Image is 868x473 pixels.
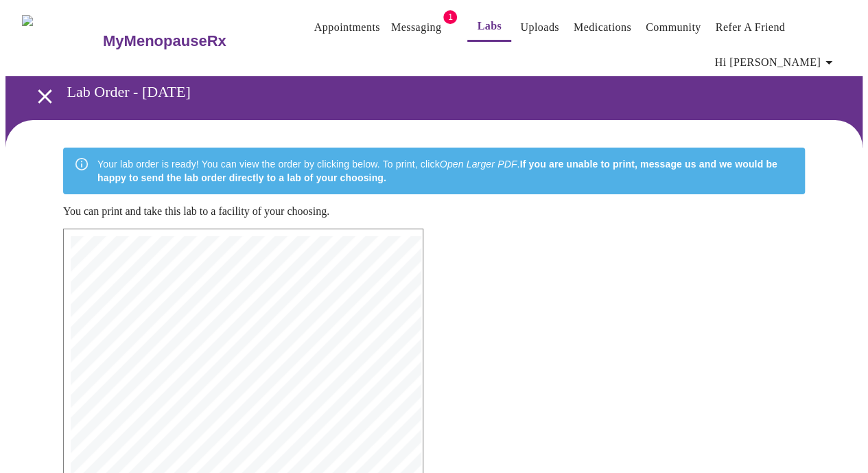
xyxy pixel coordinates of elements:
a: Refer a Friend [716,18,786,37]
h3: Lab Order - [DATE] [67,83,792,101]
a: Messaging [391,18,441,37]
button: Refer a Friend [710,14,791,41]
div: Your lab order is ready! You can view the order by clicking below. To print, click . [97,152,794,190]
span: 4. [88,221,93,227]
button: Labs [467,12,511,42]
p: You can print and take this lab to a facility of your choosing. [63,205,805,218]
a: Labs [477,16,502,36]
span: 1 [443,10,457,24]
span: Hi [PERSON_NAME] [715,53,837,72]
span: Patient Signature: _________________________________________ Date: ___________________________ [74,246,329,253]
button: Hi [PERSON_NAME] [709,49,843,76]
span: Are making an informed decision to proceed with systemic [MEDICAL_DATA], despite being at increas... [95,221,410,227]
button: Uploads [515,14,565,41]
img: MyMenopauseRx Logo [22,15,101,67]
em: Open Larger PDF [440,159,517,170]
span: [PERSON_NAME] DNP, WHNP-[GEOGRAPHIC_DATA] [74,367,238,373]
button: Community [640,14,707,41]
a: Appointments [314,18,380,37]
button: open drawer [25,76,65,117]
a: MyMenopauseRx [101,17,281,65]
span: MyMenopauseRx | [213,205,244,208]
span: for complications from its use. [95,231,182,237]
h3: MyMenopauseRx [103,32,226,50]
span: Date: [DATE] [74,399,112,405]
span: [DATE] 1:55 PM [246,205,272,208]
strong: If you are unable to print, message us and we would be happy to send the lab order directly to a ... [97,159,777,183]
button: Appointments [309,14,386,41]
a: Medications [574,18,631,37]
a: Uploads [520,18,559,37]
button: Medications [568,14,637,41]
span: NPI: [US_HEALTHCARE_NPI] [74,383,159,389]
button: Messaging [386,14,447,41]
a: Community [646,18,701,37]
